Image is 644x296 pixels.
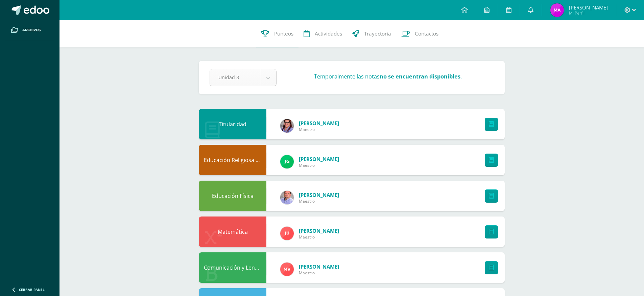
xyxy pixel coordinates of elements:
div: Educación Religiosa Escolar [199,145,266,175]
span: Actividades [315,30,342,37]
span: Archivos [22,27,41,33]
a: Contactos [396,20,444,47]
span: Maestro [299,234,339,240]
span: Maestro [299,162,339,168]
a: Unidad 3 [210,69,276,86]
span: [PERSON_NAME] [299,263,339,270]
div: Titularidad [199,109,266,139]
span: [PERSON_NAME] [299,120,339,127]
img: fda4ebce342fd1e8b3b59cfba0d95288.png [280,119,294,133]
h3: Temporalmente las notas . [314,73,462,80]
img: 6c58b5a751619099581147680274b29f.png [280,191,294,204]
img: 1ff341f52347efc33ff1d2a179cbdb51.png [280,263,294,276]
span: [PERSON_NAME] [299,156,339,162]
span: Trayectoria [364,30,391,37]
div: Matemática [199,217,266,247]
a: Trayectoria [347,20,396,47]
img: 3da61d9b1d2c0c7b8f7e89c78bbce001.png [280,155,294,168]
span: Contactos [415,30,438,37]
span: Maestro [299,270,339,276]
span: [PERSON_NAME] [299,191,339,198]
div: Comunicación y Lenguaje, Idioma Español [199,252,266,283]
span: Maestro [299,127,339,132]
span: Unidad 3 [218,69,252,85]
span: [PERSON_NAME] [299,227,339,234]
img: b5613e1a4347ac065b47e806e9a54e9c.png [280,227,294,240]
a: Actividades [299,20,347,47]
strong: no se encuentran disponibles [380,73,460,80]
span: Punteos [274,30,293,37]
a: Punteos [256,20,299,47]
img: 46525eb70ed3ede874af3e8592fa40d0.png [550,3,564,17]
span: Cerrar panel [19,287,45,292]
span: Mi Perfil [569,10,608,16]
span: Maestro [299,198,339,204]
span: [PERSON_NAME] [569,4,608,11]
a: Archivos [5,20,54,40]
div: Educación Física [199,181,266,211]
